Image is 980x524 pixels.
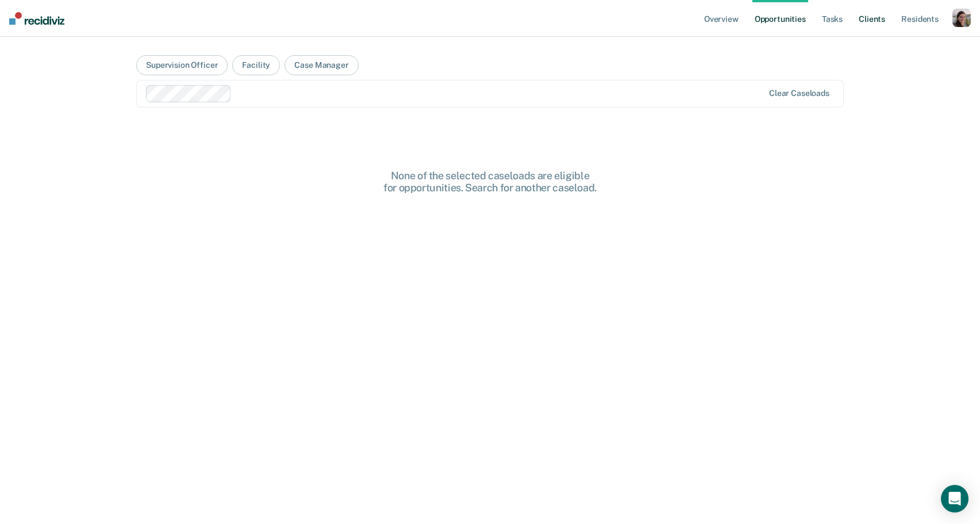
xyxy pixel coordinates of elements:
div: None of the selected caseloads are eligible for opportunities. Search for another caseload. [306,169,674,194]
button: Supervision Officer [136,55,228,75]
div: Open Intercom Messenger [941,485,969,513]
div: Clear caseloads [769,88,829,98]
button: Case Manager [285,55,358,75]
img: Recidiviz [9,12,64,25]
button: Facility [232,55,280,75]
